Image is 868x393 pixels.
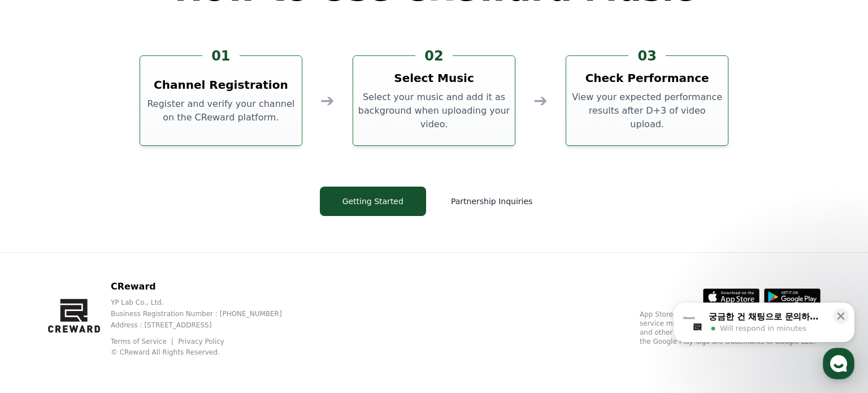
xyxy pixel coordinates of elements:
[94,317,127,326] span: Messages
[146,299,217,327] a: Settings
[640,310,821,346] p: App Store, iCloud, iCloud Drive, and iTunes Store are service marks of Apple Inc., registered in ...
[29,316,49,325] span: Home
[533,90,548,111] div: ➔
[111,338,175,346] a: Terms of Service
[178,338,224,346] a: Privacy Policy
[358,90,510,131] p: Select your music and add it as background when uploading your video.
[571,90,723,131] p: View your expected performance results after D+3 of video upload.
[628,47,665,65] div: 03
[75,299,146,327] a: Messages
[111,309,300,318] p: Business Registration Number : [PHONE_NUMBER]
[415,47,452,65] div: 02
[154,77,288,93] h3: Channel Registration
[435,187,548,216] button: Partnership Inquiries
[145,97,297,124] p: Register and verify your channel on the CReward platform.
[320,187,426,216] button: Getting Started
[320,90,335,111] div: ➔
[585,70,709,86] h3: Check Performance
[111,280,300,293] p: CReward
[111,348,300,357] p: © CReward All Rights Reserved.
[394,70,474,86] h3: Select Music
[111,298,300,307] p: YP Lab Co., Ltd.
[3,299,75,327] a: Home
[111,321,300,330] p: Address : [STREET_ADDRESS]
[202,47,239,65] div: 01
[167,316,195,325] span: Settings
